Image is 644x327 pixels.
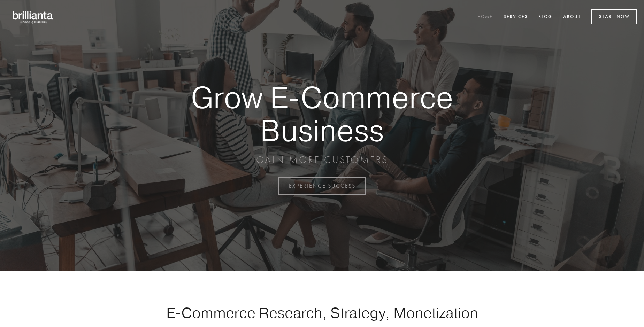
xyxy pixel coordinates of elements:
a: About [559,11,585,23]
a: EXPERIENCE SUCCESS [278,177,366,195]
a: Services [499,11,532,23]
a: Start Now [591,9,637,24]
p: GAIN MORE CUSTOMERS [167,154,477,166]
a: Blog [534,11,557,23]
h1: E-Commerce Research, Strategy, Monetization [144,304,500,321]
strong: Grow E-Commerce Business [167,81,477,147]
img: brillianta - research, strategy, marketing [7,7,59,27]
a: Home [473,11,497,23]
